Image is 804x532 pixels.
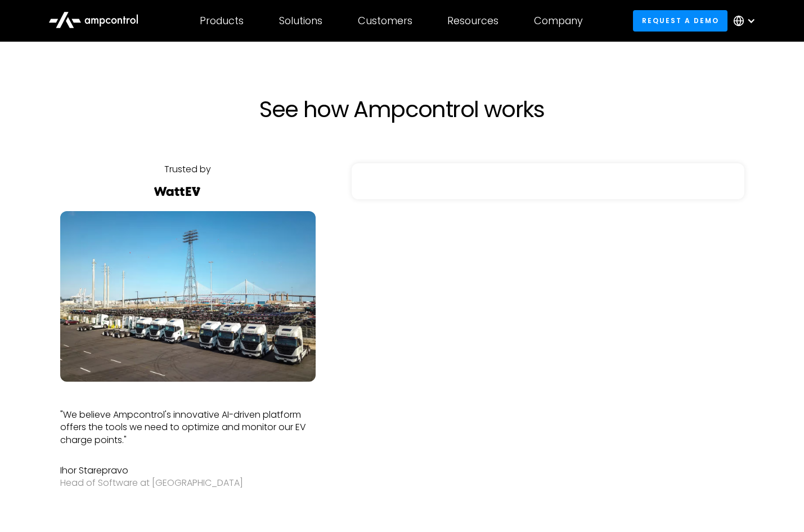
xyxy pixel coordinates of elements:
[447,15,498,27] div: Resources
[155,96,650,123] h1: See how Ampcontrol works
[358,15,412,27] div: Customers
[164,163,211,176] div: Trusted by
[60,409,316,446] p: "We believe Ampcontrol's innovative AI-driven platform offers the tools we need to optimize and m...
[279,15,322,27] div: Solutions
[60,477,316,489] div: Head of Software at [GEOGRAPHIC_DATA]
[200,15,244,27] div: Products
[534,15,583,27] div: Company
[633,10,727,31] a: Request a demo
[60,464,316,477] div: Ihor Starepravo
[152,187,202,196] img: Watt EV Logo Real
